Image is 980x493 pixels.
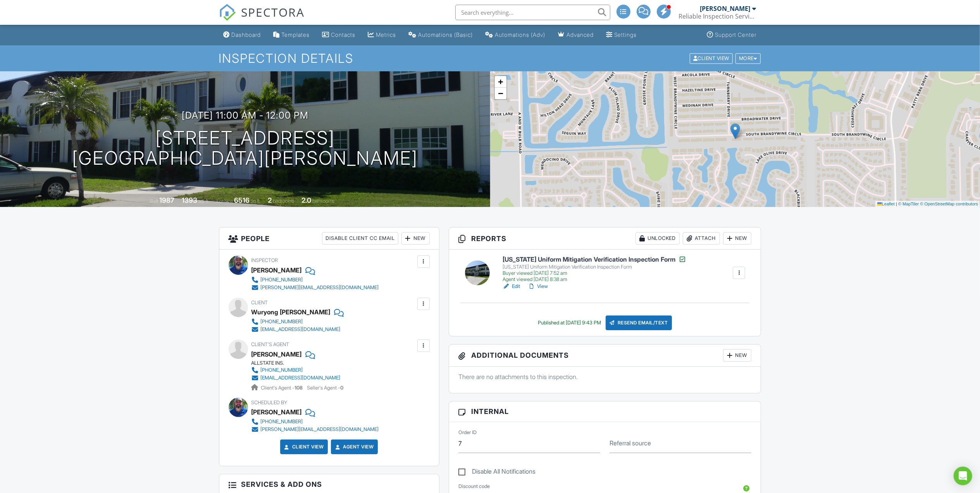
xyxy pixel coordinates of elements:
div: [PERSON_NAME] [700,5,751,12]
a: Metrics [365,28,400,42]
div: Agent viewed [DATE] 8:38 am [503,276,686,283]
label: Order ID [458,429,477,436]
a: © MapTiler [898,202,919,206]
div: Reliable Inspection Services, LLC. [679,12,756,20]
div: 1393 [182,196,197,204]
span: sq.ft. [251,198,260,204]
a: Automations (Advanced) [482,28,549,42]
a: Templates [270,28,313,42]
a: Support Center [704,28,760,42]
div: Templates [282,31,310,38]
div: [PERSON_NAME] [251,264,302,276]
span: + [498,77,503,86]
a: Leaflet [877,202,895,206]
div: New [723,232,751,245]
a: Zoom in [495,76,506,88]
div: New [723,349,751,362]
div: [EMAIL_ADDRESS][DOMAIN_NAME] [261,375,341,381]
a: SPECTORA [219,10,305,27]
a: [PHONE_NUMBER] [251,366,341,374]
label: Referral source [610,439,651,447]
a: [PERSON_NAME][EMAIL_ADDRESS][DOMAIN_NAME] [251,284,379,291]
a: Settings [603,28,640,42]
a: [PHONE_NUMBER] [251,318,341,326]
p: There are no attachments to this inspection. [458,372,752,381]
div: Attach [683,232,720,245]
div: Open Intercom Messenger [954,467,972,485]
a: Client View [283,443,324,451]
h3: Additional Documents [449,345,761,367]
div: New [401,232,430,245]
h3: Reports [449,228,761,250]
div: 6516 [234,196,250,204]
div: Resend Email/Text [606,315,672,330]
span: Seller's Agent - [307,385,344,391]
h1: [STREET_ADDRESS] [GEOGRAPHIC_DATA][PERSON_NAME] [72,128,418,169]
h3: Internal [449,402,761,422]
span: bedrooms [273,198,294,204]
input: Search everything... [455,5,610,20]
a: Automations (Basic) [406,28,476,42]
span: SPECTORA [241,4,305,20]
div: Automations (Basic) [419,31,473,38]
a: [EMAIL_ADDRESS][DOMAIN_NAME] [251,326,341,333]
a: © OpenStreetMap contributors [920,202,978,206]
div: Unlocked [636,232,680,245]
div: ALLSTATE INS. [251,360,347,366]
span: sq. ft. [198,198,209,204]
label: Discount code [458,483,490,490]
a: [PHONE_NUMBER] [251,276,379,284]
a: [EMAIL_ADDRESS][DOMAIN_NAME] [251,374,341,382]
strong: 108 [295,385,303,391]
a: Advanced [555,28,597,42]
a: Client View [689,55,735,61]
a: Contacts [319,28,359,42]
div: [US_STATE] Uniform Mitigation Verification Inspection Form [503,264,686,270]
div: Metrics [376,31,396,38]
div: Wuryong [PERSON_NAME] [251,306,331,318]
div: [PERSON_NAME][EMAIL_ADDRESS][DOMAIN_NAME] [261,426,379,433]
div: [PERSON_NAME] [251,406,302,418]
div: Disable Client CC Email [322,232,398,245]
a: [PHONE_NUMBER] [251,418,379,426]
div: Client View [690,53,733,64]
a: View [528,283,548,290]
div: 2.0 [301,196,311,204]
label: Disable All Notifications [458,468,536,477]
div: [PHONE_NUMBER] [261,419,303,425]
span: Client [251,300,268,305]
a: [PERSON_NAME] [251,348,302,360]
span: bathrooms [312,198,334,204]
div: 2 [268,196,272,204]
a: Edit [503,283,520,290]
div: [EMAIL_ADDRESS][DOMAIN_NAME] [261,326,341,333]
h3: People [219,228,439,250]
img: The Best Home Inspection Software - Spectora [219,4,236,21]
div: Published at [DATE] 9:43 PM [538,320,601,326]
div: [PERSON_NAME][EMAIL_ADDRESS][DOMAIN_NAME] [261,284,379,291]
div: Automations (Adv) [495,31,546,38]
span: Client's Agent - [261,385,304,391]
span: − [498,88,503,98]
h3: [DATE] 11:00 am - 12:00 pm [182,110,308,121]
div: 1987 [159,196,174,204]
div: [PHONE_NUMBER] [261,277,303,283]
div: Advanced [567,31,594,38]
a: [US_STATE] Uniform Mitigation Verification Inspection Form [US_STATE] Uniform Mitigation Verifica... [503,255,686,283]
div: Buyer viewed [DATE] 7:52 am [503,270,686,276]
span: Lot Size [217,198,233,204]
a: [PERSON_NAME][EMAIL_ADDRESS][DOMAIN_NAME] [251,426,379,433]
h1: Inspection Details [219,52,761,65]
div: [PHONE_NUMBER] [261,367,303,373]
span: Scheduled By [251,400,288,405]
img: Marker [730,123,740,139]
a: Agent View [334,443,374,451]
div: More [735,53,761,64]
div: Contacts [331,31,356,38]
div: [PHONE_NUMBER] [261,319,303,325]
span: | [896,202,897,206]
span: Client's Agent [251,341,289,347]
a: Dashboard [220,28,264,42]
h6: [US_STATE] Uniform Mitigation Verification Inspection Form [503,255,686,263]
